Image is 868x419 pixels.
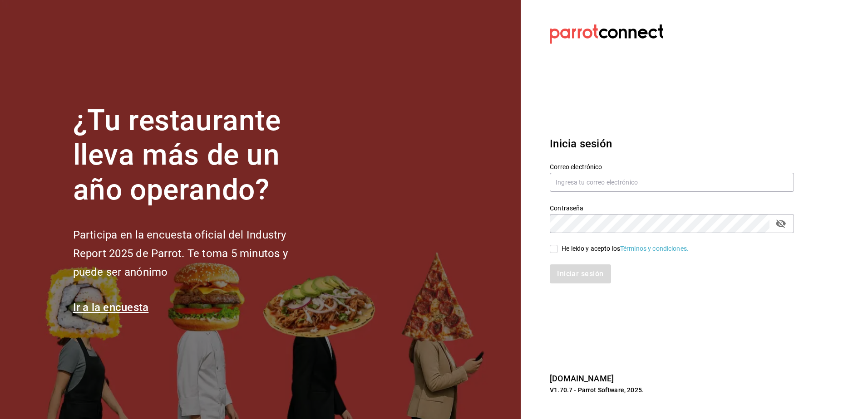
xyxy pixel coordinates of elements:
a: Términos y condiciones. [620,245,689,252]
a: Ir a la encuesta [73,301,149,314]
input: Ingresa tu correo electrónico [550,173,794,192]
label: Contraseña [550,205,794,211]
h1: ¿Tu restaurante lleva más de un año operando? [73,103,318,208]
h2: Participa en la encuesta oficial del Industry Report 2025 de Parrot. Te toma 5 minutos y puede se... [73,226,318,281]
p: V1.70.7 - Parrot Software, 2025. [550,385,794,395]
h3: Inicia sesión [550,136,794,152]
a: [DOMAIN_NAME] [550,374,614,383]
button: passwordField [773,216,789,231]
label: Correo electrónico [550,163,794,170]
div: He leído y acepto los [562,244,689,253]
